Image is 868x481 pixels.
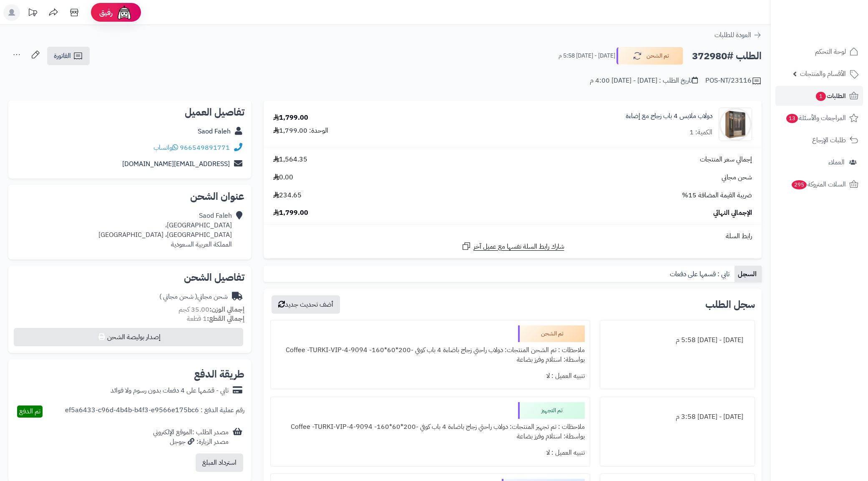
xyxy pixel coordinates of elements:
strong: إجمالي القطع: [207,314,244,324]
span: تم الدفع [19,406,40,416]
span: إجمالي سعر المنتجات [700,155,752,164]
span: طلبات الإرجاع [812,134,846,146]
h2: عنوان الشحن [15,191,244,201]
span: المراجعات والأسئلة [785,112,846,124]
span: 13 [786,114,798,123]
span: لوحة التحكم [815,46,846,58]
h3: سجل الطلب [705,300,755,310]
span: شحن مجاني [722,173,752,182]
div: تم الشحن [518,325,585,342]
button: أضف تحديث جديد [272,295,340,314]
a: العودة للطلبات [715,30,762,40]
div: [DATE] - [DATE] 5:58 م [605,332,750,348]
a: الفاتورة [47,47,90,65]
span: الأقسام والمنتجات [800,68,846,80]
div: 1,799.00 [273,113,308,123]
a: السلات المتروكة295 [775,174,863,194]
a: شارك رابط السلة نفسها مع عميل آخر [461,241,564,252]
strong: إجمالي الوزن: [209,305,244,315]
small: 1 قطعة [187,314,244,324]
h2: تفاصيل العميل [15,107,244,117]
span: ضريبة القيمة المضافة 15% [682,191,752,200]
span: رفيق [99,8,113,18]
span: 234.65 [273,191,302,200]
div: ملاحظات : تم تجهيز المنتجات: دولاب راحتي زجاج باضاءة 4 باب كوفي -200*60*160- Coffee -TURKI-VIP-4-... [276,419,585,445]
span: ( شحن مجاني ) [159,292,197,302]
a: الطلبات1 [775,86,863,106]
a: [EMAIL_ADDRESS][DOMAIN_NAME] [122,159,230,169]
span: العملاء [828,156,845,168]
div: [DATE] - [DATE] 3:58 م [605,409,750,425]
button: استرداد المبلغ [196,453,243,472]
span: الطلبات [815,90,846,102]
div: مصدر الطلب :الموقع الإلكتروني [153,428,229,447]
span: 0.00 [273,173,293,182]
div: تابي - قسّمها على 4 دفعات بدون رسوم ولا فوائد [111,386,229,395]
div: تم التجهيز [518,402,585,419]
div: ملاحظات : تم الشحن المنتجات: دولاب راحتي زجاج باضاءة 4 باب كوفي -200*60*160- Coffee -TURKI-VIP-4-... [276,342,585,368]
h2: الطلب #372980 [692,48,762,65]
span: 1 [816,92,826,101]
a: السجل [735,266,762,282]
a: العملاء [775,152,863,172]
span: الإجمالي النهائي [713,208,752,218]
div: رابط السلة [267,232,758,241]
small: [DATE] - [DATE] 5:58 م [559,52,615,60]
small: 35.00 كجم [179,305,244,315]
div: رقم عملية الدفع : ef5a6433-c96d-4b4b-b4f3-e9566e175bc6 [65,405,244,418]
span: العودة للطلبات [715,30,751,40]
button: تم الشحن [616,47,683,65]
img: ai-face.png [116,4,133,21]
button: إصدار بوليصة الشحن [14,328,243,346]
a: تحديثات المنصة [22,4,43,23]
div: الوحدة: 1,799.00 [273,126,328,136]
div: شحن مجاني [159,292,228,302]
div: تاريخ الطلب : [DATE] - [DATE] 4:00 م [590,76,698,86]
a: واتساب [153,143,178,153]
img: 1742132386-110103010021.1-90x90.jpg [719,108,752,141]
a: لوحة التحكم [775,42,863,62]
div: تنبيه العميل : لا [276,445,585,461]
div: تنبيه العميل : لا [276,368,585,384]
a: تابي : قسمها على دفعات [667,266,735,282]
h2: تفاصيل الشحن [15,272,244,282]
span: 295 [792,180,807,189]
a: Saod Faleh [198,126,231,136]
span: شارك رابط السلة نفسها مع عميل آخر [473,242,564,252]
span: 1,564.35 [273,155,307,164]
a: طلبات الإرجاع [775,130,863,150]
div: الكمية: 1 [689,128,712,137]
img: logo-2.png [811,21,860,39]
a: المراجعات والأسئلة13 [775,108,863,128]
div: Saod Faleh [GEOGRAPHIC_DATA]، [GEOGRAPHIC_DATA]، [GEOGRAPHIC_DATA] المملكة العربية السعودية [98,211,232,249]
a: 966549891771 [180,143,230,153]
span: السلات المتروكة [791,179,846,190]
span: الفاتورة [54,51,71,61]
a: دولاب ملابس 4 باب زجاج مع إضاءة [626,111,712,121]
span: 1,799.00 [273,208,308,218]
div: مصدر الزيارة: جوجل [153,437,229,447]
div: POS-NT/23116 [705,76,762,86]
h2: طريقة الدفع [194,369,244,379]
